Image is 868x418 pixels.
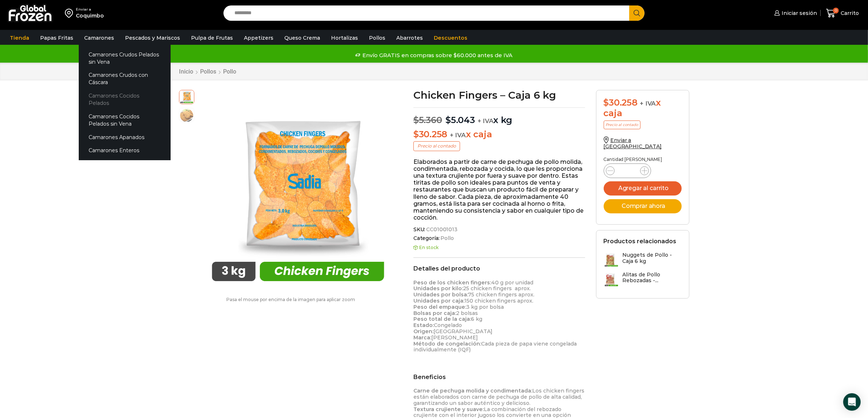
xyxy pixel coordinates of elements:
[413,374,585,380] h2: Beneficios
[620,166,634,176] input: Product quantity
[413,291,468,298] strong: Unidades por bolsa:
[79,48,171,68] a: Camarones Crudos Pelados sin Vena
[65,7,76,19] img: address-field-icon.svg
[79,130,171,144] a: Camarones Apanados
[445,115,451,125] span: $
[413,340,481,347] strong: Método de congelación:
[604,121,641,129] p: Precio al contado
[824,5,861,22] a: 0 Carrito
[413,226,585,233] span: SKU:
[76,12,104,19] div: Coquimbo
[179,68,194,75] a: Inicio
[843,393,861,411] div: Open Intercom Messenger
[327,31,362,45] a: Hortalizas
[240,31,277,45] a: Appetizers
[413,115,419,125] span: $
[623,272,682,284] h3: Alitas de Pollo Rebozadas -...
[413,297,464,304] strong: Unidades por caja:
[365,31,389,45] a: Pollos
[604,238,677,245] h2: Productos relacionados
[604,137,662,150] a: Enviar a [GEOGRAPHIC_DATA]
[413,129,585,140] p: x caja
[413,141,460,151] p: Precio al contado
[413,280,585,353] p: 40 g por unidad 25 chicken fingers aprox. 75 chicken fingers aprox. 150 chicken fingers aprox. 3 ...
[413,265,585,272] h2: Detalles del producto
[413,107,585,126] p: x kg
[81,31,118,45] a: Camarones
[413,328,433,335] strong: Origen:
[281,31,324,45] a: Queso Crema
[425,226,458,233] span: CC01001013
[604,97,638,108] bdi: 30.258
[450,131,466,139] span: + IVA
[413,245,585,250] p: En stock
[36,31,77,45] a: Papas Fritas
[79,68,171,89] a: Camarones Crudos con Cáscara
[393,31,427,45] a: Abarrotes
[604,272,682,287] a: Alitas de Pollo Rebozadas -...
[79,89,171,110] a: Camarones Cocidos Pelados
[79,110,171,131] a: Camarones Cocidos Pelados sin Vena
[413,235,585,241] span: Categoría:
[772,6,817,20] a: Iniciar sesión
[179,68,237,75] nav: Breadcrumb
[604,252,682,268] a: Nuggets de Pollo - Caja 6 kg
[413,115,442,125] bdi: 5.360
[413,285,463,292] strong: Unidades por kilo:
[478,117,494,125] span: + IVA
[79,144,171,157] a: Camarones Enteros
[413,387,532,394] strong: Carne de pechuga molida y condimentada:
[200,68,217,75] a: Pollos
[604,181,682,196] button: Agregar al carrito
[223,68,237,75] a: Pollo
[413,340,577,353] span: Cada pieza de papa viene congelada individualmente (IQF)
[413,279,491,286] strong: Peso de los chicken fingers:
[413,406,484,413] strong: Textura crujiente y suave:
[629,5,645,21] button: Search button
[623,252,682,264] h3: Nuggets de Pollo - Caja 6 kg
[413,129,419,139] span: $
[121,31,184,45] a: Pescados y Mariscos
[413,316,471,322] strong: Peso total de la caja:
[179,108,194,123] span: pollo-apanado
[604,199,682,213] button: Comprar ahora
[413,310,456,316] strong: Bolsas por caja:
[413,90,585,100] h1: Chicken Fingers – Caja 6 kg
[413,334,431,341] strong: Marca:
[640,100,656,107] span: + IVA
[780,9,817,17] span: Iniciar sesión
[440,235,454,241] a: Pollo
[187,31,237,45] a: Pulpa de Frutas
[179,89,194,104] span: chicken-fingers
[430,31,471,45] a: Descuentos
[604,97,609,108] span: $
[413,304,466,310] strong: Peso del empaque:
[76,7,104,12] div: Enviar a
[445,115,475,125] bdi: 5.043
[604,98,682,119] div: x caja
[413,129,447,139] bdi: 30.258
[833,8,839,13] span: 0
[413,158,585,221] p: Elaborados a partir de carne de pechuga de pollo molida, condimentada, rebozada y cocida, lo que ...
[604,157,682,162] p: Cantidad [PERSON_NAME]
[179,297,403,302] p: Pasa el mouse por encima de la imagen para aplicar zoom
[839,9,859,17] span: Carrito
[413,322,434,328] strong: Estado:
[6,31,33,45] a: Tienda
